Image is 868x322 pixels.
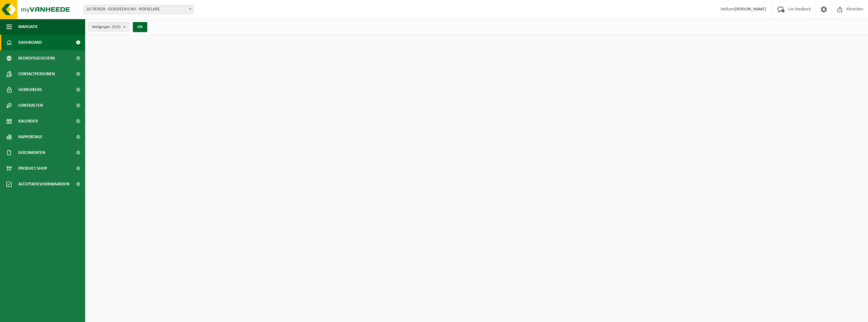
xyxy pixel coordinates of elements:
span: Documenten [18,145,45,161]
span: 10-787629 - GODDEERIS NV - ROESELARE [84,5,193,14]
strong: [PERSON_NAME] [735,7,766,12]
span: Navigatie [18,19,38,35]
span: Contactpersonen [18,66,55,82]
span: Bedrijfsgegevens [18,50,55,66]
span: Gebruikers [18,82,42,98]
count: (3/3) [112,25,120,29]
button: Vestigingen(3/3) [88,22,129,31]
span: Contracten [18,98,43,113]
span: Acceptatievoorwaarden [18,176,69,192]
span: 10-787629 - GODDEERIS NV - ROESELARE [83,5,194,14]
button: OK [133,22,147,32]
span: Vestigingen [92,22,120,32]
span: Kalender [18,113,38,129]
span: Dashboard [18,35,42,50]
span: Product Shop [18,161,47,176]
span: Rapportage [18,129,43,145]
